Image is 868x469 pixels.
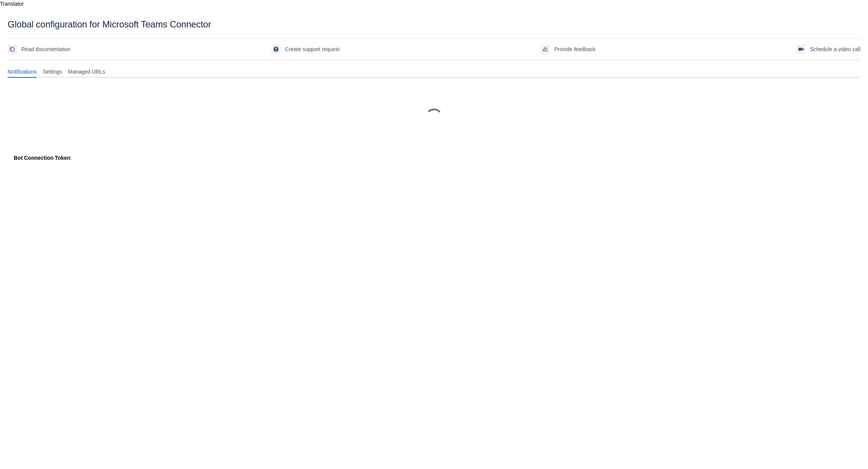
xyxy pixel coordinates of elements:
[285,43,340,55] span: Create support request
[554,43,595,55] span: Provide feedback
[14,155,70,161] strong: Bot Connection Token
[43,68,62,75] span: Settings
[271,43,340,55] a: Create support request
[798,46,804,52] span: videoCall
[14,154,854,162] div: :
[810,43,860,55] span: Schedule a video call
[68,68,105,75] span: Managed URLs
[8,43,70,55] a: Read documentation
[541,43,595,55] a: Provide feedback
[21,43,70,55] span: Read documentation
[542,46,548,52] span: feedback
[273,46,279,52] span: support
[8,68,37,75] span: Notifications
[8,19,860,30] div: Global configuration for Microsoft Teams Connector
[9,46,15,52] span: documentation
[796,43,860,55] a: Schedule a video call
